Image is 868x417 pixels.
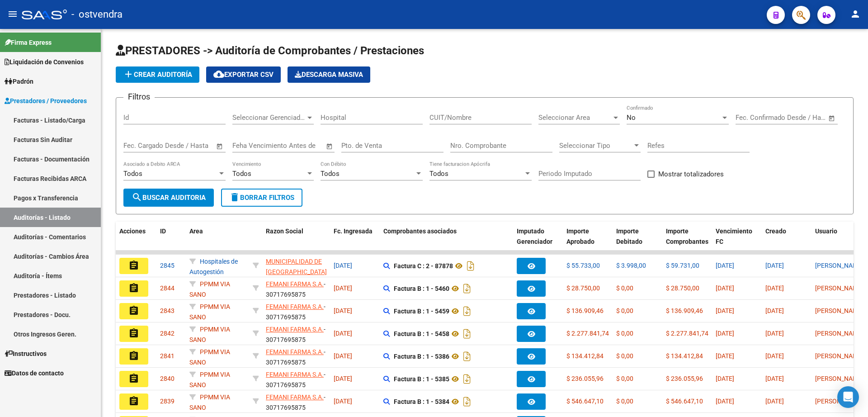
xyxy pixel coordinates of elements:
[266,392,326,411] div: - 30717695875
[566,330,609,337] span: $ 2.277.841,74
[461,304,473,318] i: Descargar documento
[288,66,370,83] button: Descarga Masiva
[666,398,703,405] span: $ 546.647,10
[616,307,633,314] span: $ 0,00
[666,330,708,337] span: $ 2.277.841,74
[160,307,175,314] span: 2843
[189,393,230,411] span: PPMM VIA SANO
[815,227,837,235] span: Usuario
[213,71,274,79] span: Exportar CSV
[266,258,327,286] span: MUNICIPALIDAD DE [GEOGRAPHIC_DATA][PERSON_NAME]
[119,227,146,235] span: Acciones
[334,375,352,382] span: [DATE]
[262,222,330,261] datatable-header-cell: Razon Social
[334,227,373,235] span: Fc. Ingresada
[123,90,155,103] h3: Filtros
[616,284,633,292] span: $ 0,00
[716,262,734,269] span: [DATE]
[837,386,859,408] div: Open Intercom Messenger
[221,189,302,207] button: Borrar Filtros
[160,352,175,360] span: 2841
[613,222,662,261] datatable-header-cell: Importe Debitado
[128,351,139,361] mat-icon: assignment
[189,258,238,275] span: Hospitales de Autogestión
[461,327,473,341] i: Descargar documento
[266,371,324,378] span: FEMANI FARMA S.A.
[116,44,424,57] span: PRESTADORES -> Auditoría de Comprobantes / Prestaciones
[815,330,863,337] span: [PERSON_NAME]
[566,352,604,360] span: $ 134.412,84
[132,194,206,202] span: Buscar Auditoria
[266,227,303,235] span: Razon Social
[7,9,18,19] mat-icon: menu
[128,283,139,294] mat-icon: assignment
[334,398,352,405] span: [DATE]
[334,352,352,360] span: [DATE]
[716,284,734,292] span: [DATE]
[765,262,784,269] span: [DATE]
[712,222,762,261] datatable-header-cell: Vencimiento FC
[380,222,513,261] datatable-header-cell: Comprobantes asociados
[123,170,142,178] span: Todos
[5,76,33,86] span: Padrón
[716,398,734,405] span: [DATE]
[566,307,604,314] span: $ 136.909,46
[5,349,47,359] span: Instructivos
[128,396,139,407] mat-icon: assignment
[716,227,752,245] span: Vencimiento FC
[716,352,734,360] span: [DATE]
[160,375,175,382] span: 2840
[334,284,352,292] span: [DATE]
[160,330,175,337] span: 2842
[513,222,563,261] datatable-header-cell: Imputado Gerenciador
[266,302,326,321] div: - 30717695875
[128,328,139,339] mat-icon: assignment
[773,114,817,122] input: End date
[295,71,363,79] span: Descarga Masiva
[566,262,600,269] span: $ 55.733,00
[116,222,156,261] datatable-header-cell: Acciones
[156,222,186,261] datatable-header-cell: ID
[827,113,837,123] button: Open calendar
[229,194,294,202] span: Borrar Filtros
[666,262,699,269] span: $ 59.731,00
[815,262,863,269] span: [PERSON_NAME]
[161,142,205,150] input: End date
[716,375,734,382] span: [DATE]
[429,170,448,178] span: Todos
[266,280,324,288] span: FEMANI FARMA S.A.
[394,262,453,270] strong: Factura C : 2 - 87878
[128,260,139,271] mat-icon: assignment
[229,192,240,203] mat-icon: delete
[517,227,552,245] span: Imputado Gerenciador
[394,398,449,405] strong: Factura B : 1 - 5384
[538,114,612,122] span: Seleccionar Area
[266,348,324,355] span: FEMANI FARMA S.A.
[658,169,724,180] span: Mostrar totalizadores
[616,330,633,337] span: $ 0,00
[716,307,734,314] span: [DATE]
[394,285,449,292] strong: Factura B : 1 - 5460
[815,307,863,314] span: [PERSON_NAME]
[330,222,380,261] datatable-header-cell: Fc. Ingresada
[666,227,708,245] span: Importe Comprobantes
[666,375,703,382] span: $ 236.055,96
[616,398,633,405] span: $ 0,00
[461,349,473,364] i: Descargar documento
[815,352,863,360] span: [PERSON_NAME]
[266,393,324,401] span: FEMANI FARMA S.A.
[160,227,166,235] span: ID
[123,71,192,79] span: Crear Auditoría
[266,370,326,389] div: - 30717695875
[563,222,613,261] datatable-header-cell: Importe Aprobado
[616,262,646,269] span: $ 3.998,00
[566,375,604,382] span: $ 236.055,96
[394,375,449,383] strong: Factura B : 1 - 5385
[5,38,52,47] span: Firma Express
[616,227,642,245] span: Importe Debitado
[461,394,473,409] i: Descargar documento
[160,284,175,292] span: 2844
[160,262,175,269] span: 2845
[666,352,703,360] span: $ 134.412,84
[616,375,633,382] span: $ 0,00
